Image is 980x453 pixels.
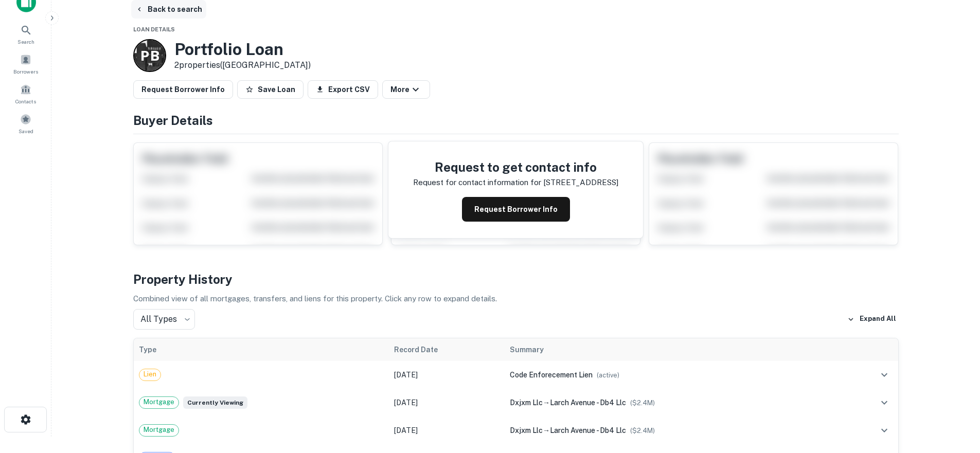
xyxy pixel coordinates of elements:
[139,425,179,435] span: Mortgage
[139,369,161,379] span: Lien
[3,80,48,107] a: Contacts
[876,366,893,384] button: expand row
[462,197,570,222] button: Request Borrower Info
[845,312,899,327] button: Expand All
[929,371,980,420] iframe: Chat Widget
[389,416,505,444] td: [DATE]
[389,389,505,416] td: [DATE]
[389,361,505,389] td: [DATE]
[308,80,378,99] button: Export CSV
[382,80,430,99] button: More
[3,20,48,48] a: Search
[140,46,158,66] p: P B
[134,338,389,361] th: Type
[510,425,833,436] div: →
[550,398,626,407] span: larch avenue - db4 llc
[389,338,505,361] th: Record Date
[510,398,543,407] span: dxjxm llc
[505,338,839,361] th: Summary
[3,50,48,78] a: Borrowers
[17,38,34,46] span: Search
[510,371,593,379] span: code enforecement lien
[630,399,655,407] span: ($ 2.4M )
[19,127,33,135] span: Saved
[237,80,304,99] button: Save Loan
[597,371,619,379] span: ( active )
[876,394,893,411] button: expand row
[133,270,899,288] h4: Property History
[413,176,541,189] p: Request for contact information for
[15,97,36,105] span: Contacts
[133,26,175,32] span: Loan Details
[510,397,833,408] div: →
[133,80,233,99] button: Request Borrower Info
[13,67,38,76] span: Borrowers
[174,40,311,59] h3: Portfolio Loan
[630,427,655,434] span: ($ 2.4M )
[133,111,899,130] h4: Buyer Details
[876,422,893,439] button: expand row
[543,176,618,189] p: [STREET_ADDRESS]
[510,426,543,434] span: dxjxm llc
[133,39,166,72] a: P B
[550,426,626,434] span: larch avenue - db4 llc
[183,396,247,409] span: Currently viewing
[174,59,311,71] p: 2 properties ([GEOGRAPHIC_DATA])
[133,309,195,330] div: All Types
[133,293,899,305] p: Combined view of all mortgages, transfers, and liens for this property. Click any row to expand d...
[413,158,618,176] h4: Request to get contact info
[139,397,179,407] span: Mortgage
[3,110,48,137] a: Saved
